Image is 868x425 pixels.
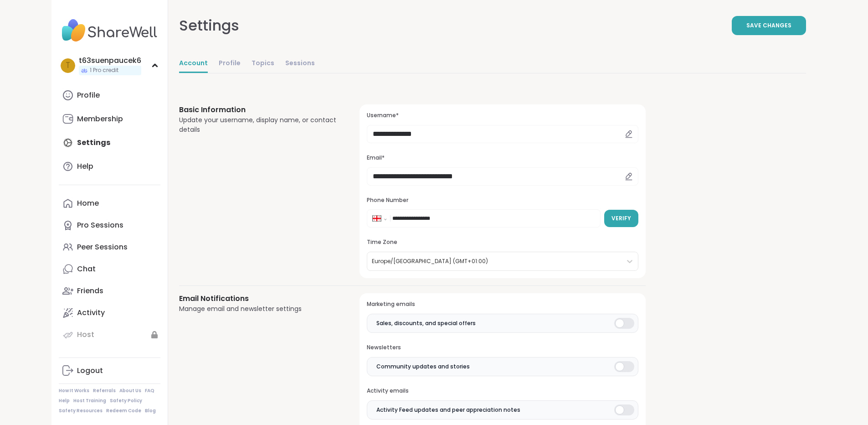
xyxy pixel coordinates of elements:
[59,324,160,346] a: Host
[77,330,94,340] div: Host
[59,192,160,214] a: Home
[119,388,141,394] a: About Us
[77,242,128,252] div: Peer Sessions
[77,198,99,208] div: Home
[376,406,520,414] span: Activity Feed updates and peer appreciation notes
[59,408,103,414] a: Safety Resources
[79,56,141,66] div: t63suenpaucek6
[106,408,141,414] a: Redeem Code
[179,104,338,115] h3: Basic Information
[611,214,631,223] span: Verify
[59,258,160,280] a: Chat
[93,388,116,394] a: Referrals
[604,210,638,227] button: Verify
[179,115,338,135] div: Update your username, display name, or contact details
[367,387,638,395] h3: Activity emails
[59,108,160,130] a: Membership
[59,155,160,177] a: Help
[77,114,123,124] div: Membership
[285,55,315,73] a: Sessions
[73,398,106,404] a: Host Training
[59,360,160,382] a: Logout
[77,366,103,376] div: Logout
[367,154,638,162] h3: Email*
[179,304,338,314] div: Manage email and newsletter settings
[59,302,160,324] a: Activity
[59,15,160,47] img: ShareWell Nav Logo
[252,55,274,73] a: Topics
[145,388,154,394] a: FAQ
[77,286,103,296] div: Friends
[77,161,93,171] div: Help
[367,344,638,352] h3: Newsletters
[179,55,208,73] a: Account
[732,16,806,35] button: Save Changes
[59,388,89,394] a: How It Works
[219,55,241,73] a: Profile
[376,363,470,371] span: Community updates and stories
[110,398,142,404] a: Safety Policy
[59,214,160,236] a: Pro Sessions
[145,408,156,414] a: Blog
[746,21,791,30] span: Save Changes
[367,197,638,204] h3: Phone Number
[179,293,338,304] h3: Email Notifications
[77,308,105,318] div: Activity
[59,398,70,404] a: Help
[59,84,160,106] a: Profile
[59,280,160,302] a: Friends
[367,112,638,119] h3: Username*
[367,301,638,308] h3: Marketing emails
[376,319,476,327] span: Sales, discounts, and special offers
[77,264,96,274] div: Chat
[367,238,638,246] h3: Time Zone
[66,60,70,72] span: t
[179,15,239,36] div: Settings
[77,220,123,230] div: Pro Sessions
[77,90,100,100] div: Profile
[59,236,160,258] a: Peer Sessions
[90,67,118,74] span: 1 Pro credit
